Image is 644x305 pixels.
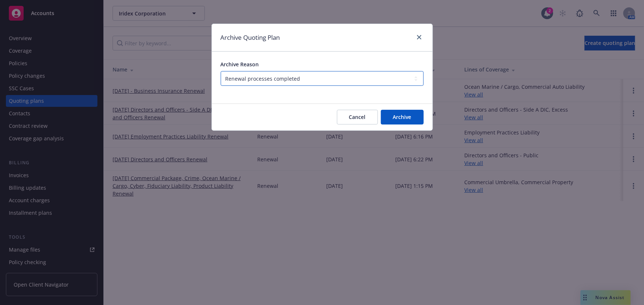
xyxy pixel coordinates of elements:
span: Archive Reason [221,61,259,68]
span: Archive [393,113,411,120]
h1: Archive Quoting Plan [221,33,280,42]
button: Cancel [337,110,378,125]
a: close [415,33,424,42]
span: Cancel [349,113,366,120]
button: Archive [381,110,424,125]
